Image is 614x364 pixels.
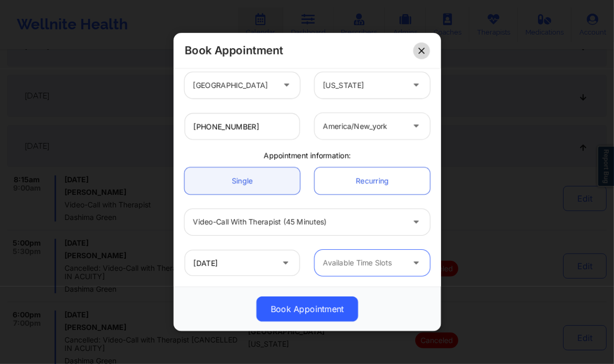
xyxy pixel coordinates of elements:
div: [GEOGRAPHIC_DATA] [193,72,274,98]
div: [US_STATE] [323,72,404,98]
input: MM/DD/YYYY [185,250,300,276]
div: america/new_york [323,113,404,139]
a: Single [185,168,300,194]
div: Video-Call with Therapist (45 minutes) [193,209,404,235]
h2: Book Appointment [185,43,283,58]
div: Appointment information: [177,150,437,161]
input: Patient's Phone Number [185,113,300,140]
a: Recurring [315,168,430,194]
button: Book Appointment [256,296,358,322]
